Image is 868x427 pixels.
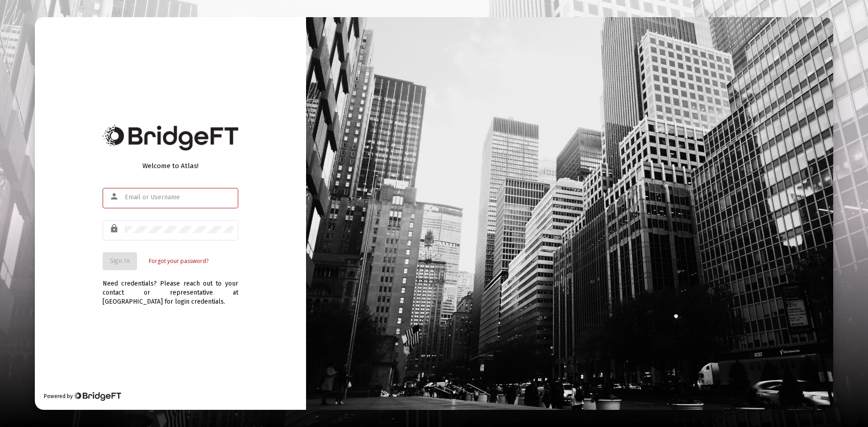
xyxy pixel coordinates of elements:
[44,392,121,401] div: Powered by
[109,191,120,202] mat-icon: person
[103,125,238,150] img: Bridge Financial Technology Logo
[109,223,120,234] mat-icon: lock
[125,194,233,201] input: Email or Username
[74,392,121,401] img: Bridge Financial Technology Logo
[103,252,137,270] button: Sign In
[103,270,238,306] div: Need credentials? Please reach out to your contact or representative at [GEOGRAPHIC_DATA] for log...
[103,161,238,170] div: Welcome to Atlas!
[110,257,130,265] span: Sign In
[149,257,208,266] a: Forgot your password?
